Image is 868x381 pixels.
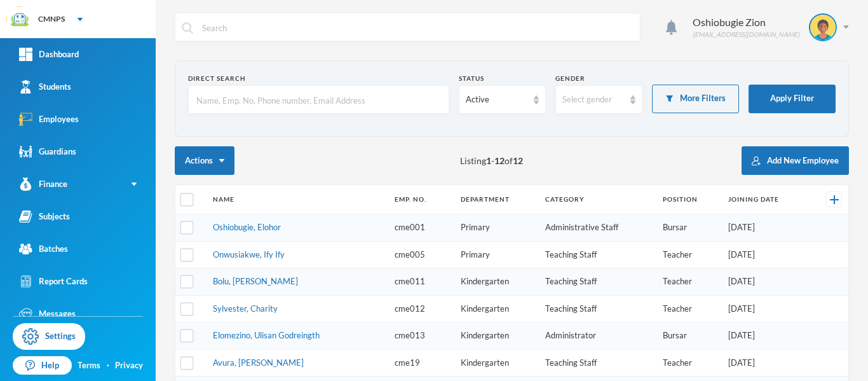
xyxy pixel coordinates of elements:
[539,214,656,242] td: Administrative Staff
[693,30,799,39] div: [EMAIL_ADDRESS][DOMAIN_NAME]
[539,268,656,296] td: Teaching Staff
[460,154,523,167] span: Listing - of
[388,241,454,268] td: cme005
[722,268,809,296] td: [DATE]
[749,85,836,113] button: Apply Filter
[188,74,449,83] div: Direct Search
[722,349,809,377] td: [DATE]
[19,177,67,191] div: Finance
[78,359,100,372] a: Terms
[182,22,193,34] img: search
[562,94,624,106] div: Select gender
[19,210,70,223] div: Subjects
[466,94,527,106] div: Active
[693,15,799,30] div: Oshiobugie Zion
[656,295,722,322] td: Teacher
[19,307,76,321] div: Messages
[454,349,539,377] td: Kindergarten
[810,15,836,40] img: STUDENT
[722,185,809,214] th: Joining Date
[19,48,79,61] div: Dashboard
[19,275,88,288] div: Report Cards
[539,322,656,350] td: Administrator
[652,85,739,113] button: More Filters
[19,242,68,256] div: Batches
[388,268,454,296] td: cme011
[539,295,656,322] td: Teaching Staff
[38,13,65,25] div: CMNPS
[19,145,76,158] div: Guardians
[107,359,109,372] div: ·
[454,241,539,268] td: Primary
[722,214,809,242] td: [DATE]
[656,241,722,268] td: Teacher
[19,113,79,126] div: Employees
[656,322,722,350] td: Bursar
[388,349,454,377] td: cme19
[454,322,539,350] td: Kindergarten
[656,185,722,214] th: Position
[388,322,454,350] td: cme013
[388,185,454,214] th: Emp. No.
[459,74,546,83] div: Status
[830,195,839,204] img: +
[201,13,634,42] input: Search
[454,185,539,214] th: Department
[656,214,722,242] td: Bursar
[722,295,809,322] td: [DATE]
[213,330,320,340] a: Elomezino, Ulisan Godreingth
[213,276,298,286] a: Bolu, [PERSON_NAME]
[722,241,809,268] td: [DATE]
[7,7,32,32] img: logo
[454,295,539,322] td: Kindergarten
[742,146,849,175] button: Add New Employee
[115,359,143,372] a: Privacy
[722,322,809,350] td: [DATE]
[19,80,71,94] div: Students
[539,185,656,214] th: Category
[539,241,656,268] td: Teaching Staff
[213,249,285,260] a: Onwusiakwe, Ify Ify
[175,146,234,175] button: Actions
[388,295,454,322] td: cme012
[454,214,539,242] td: Primary
[213,303,278,314] a: Sylvester, Charity
[213,222,281,232] a: Oshiobugie, Elohor
[539,349,656,377] td: Teaching Staff
[555,74,642,83] div: Gender
[13,356,72,375] a: Help
[388,214,454,242] td: cme001
[494,155,505,166] b: 12
[454,268,539,296] td: Kindergarten
[207,185,388,214] th: Name
[486,155,491,166] b: 1
[656,349,722,377] td: Teacher
[13,323,85,350] a: Settings
[195,86,442,114] input: Name, Emp. No, Phone number, Email Address
[656,268,722,296] td: Teacher
[213,357,304,368] a: Avura, [PERSON_NAME]
[513,155,523,166] b: 12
